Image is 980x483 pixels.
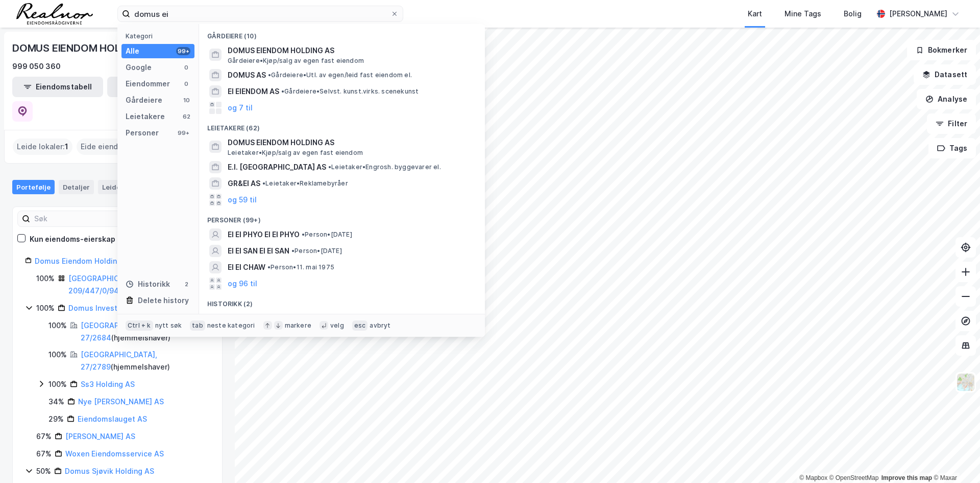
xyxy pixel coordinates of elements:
[199,292,485,310] div: Historikk (2)
[126,110,165,123] div: Leietakere
[228,136,473,149] span: DOMUS EIENDOM HOLDING AS
[48,349,67,361] div: 100%
[126,32,194,40] div: Kategori
[126,78,170,90] div: Eiendommer
[956,373,975,392] img: Z
[328,163,331,171] span: •
[302,231,305,238] span: •
[829,474,879,481] a: OpenStreetMap
[748,8,762,20] div: Kart
[928,138,976,158] button: Tags
[267,263,334,271] span: Person • 11. mai 1975
[285,321,311,330] div: markere
[228,278,257,290] button: og 96 til
[328,163,441,171] span: Leietaker • Engrosh. byggevarer el.
[36,430,52,443] div: 67%
[126,127,159,139] div: Personer
[36,302,55,314] div: 100%
[68,304,129,312] a: Domus Invest AS
[68,274,145,295] a: [GEOGRAPHIC_DATA], 209/447/0/94
[126,320,153,331] div: Ctrl + k
[65,449,164,458] a: Woxen Eiendomsservice AS
[228,69,266,81] span: DOMUS AS
[65,467,154,475] a: Domus Sjøvik Holding AS
[130,6,390,21] input: Søk på adresse, matrikkel, gårdeiere, leietakere eller personer
[199,24,485,42] div: Gårdeiere (10)
[182,112,190,121] div: 62
[914,64,976,85] button: Datasett
[36,465,51,477] div: 50%
[126,278,170,290] div: Historikk
[48,413,64,425] div: 29%
[228,312,473,325] span: DOMUS EIENDOM HOLDING AS
[77,139,154,155] div: Eide eiendommer :
[155,321,182,330] div: nytt søk
[81,349,210,373] div: ( hjemmelshaver )
[907,40,976,60] button: Bokmerker
[12,180,55,194] div: Portefølje
[228,161,326,173] span: E.I. [GEOGRAPHIC_DATA] AS
[176,129,190,137] div: 99+
[78,397,164,406] a: Nye [PERSON_NAME] AS
[228,177,260,190] span: GR&EI AS
[126,94,162,106] div: Gårdeiere
[65,141,68,153] span: 1
[228,44,473,57] span: DOMUS EIENDOM HOLDING AS
[262,179,265,187] span: •
[228,85,279,98] span: EI EIENDOM AS
[302,231,352,239] span: Person • [DATE]
[228,57,364,65] span: Gårdeiere • Kjøp/salg av egen fast eiendom
[48,396,64,408] div: 34%
[78,415,147,423] a: Eiendomslauget AS
[126,45,139,57] div: Alle
[30,211,142,226] input: Søk
[199,116,485,134] div: Leietakere (62)
[352,320,368,331] div: esc
[48,378,67,390] div: 100%
[281,87,284,95] span: •
[182,280,190,288] div: 2
[182,80,190,88] div: 0
[59,180,94,194] div: Detaljer
[48,319,67,332] div: 100%
[330,321,344,330] div: velg
[228,245,289,257] span: EI EI SAN EI EI SAN
[107,77,198,97] button: Leietakertabell
[138,294,189,307] div: Delete history
[68,272,210,297] div: ( hjemmelshaver )
[927,113,976,134] button: Filter
[12,60,61,73] div: 999 050 360
[16,3,93,25] img: realnor-logo.934646d98de889bb5806.png
[13,139,72,155] div: Leide lokaler :
[35,257,133,265] a: Domus Eiendom Holding AS
[190,320,205,331] div: tab
[799,474,827,481] a: Mapbox
[917,89,976,109] button: Analyse
[268,71,271,79] span: •
[291,247,295,255] span: •
[81,380,135,388] a: Ss3 Holding AS
[929,434,980,483] iframe: Chat Widget
[785,8,821,20] div: Mine Tags
[176,47,190,55] div: 99+
[207,321,255,330] div: neste kategori
[12,40,162,56] div: DOMUS EIENDOM HOLDING AS
[228,228,300,241] span: EI EI PHYO EI EI PHYO
[881,474,932,481] a: Improve this map
[182,96,190,104] div: 10
[268,71,412,79] span: Gårdeiere • Utl. av egen/leid fast eiendom el.
[81,350,157,371] a: [GEOGRAPHIC_DATA], 27/2789
[291,247,342,255] span: Person • [DATE]
[228,149,363,157] span: Leietaker • Kjøp/salg av egen fast eiendom
[81,319,210,344] div: ( hjemmelshaver )
[36,448,52,460] div: 67%
[929,434,980,483] div: Kontrollprogram for chat
[262,179,348,188] span: Leietaker • Reklamebyråer
[182,63,190,72] div: 0
[228,261,265,273] span: EI EI CHAW
[81,321,157,342] a: [GEOGRAPHIC_DATA], 27/2684
[228,102,253,114] button: og 7 til
[889,8,947,20] div: [PERSON_NAME]
[370,321,390,330] div: avbryt
[12,77,103,97] button: Eiendomstabell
